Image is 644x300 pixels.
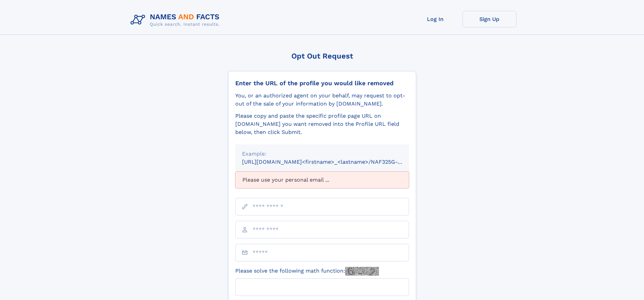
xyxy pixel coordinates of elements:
div: Example: [242,150,402,158]
div: Please use your personal email ... [235,171,409,188]
small: [URL][DOMAIN_NAME]<firstname>_<lastname>/NAF325G-xxxxxxxx [242,159,422,165]
a: Log In [408,11,462,27]
div: You, or an authorized agent on your behalf, may request to opt-out of the sale of your informatio... [235,92,409,108]
div: Opt Out Request [228,52,416,60]
a: Sign Up [462,11,517,27]
div: Enter the URL of the profile you would like removed [235,79,409,87]
img: Logo Names and Facts [128,11,225,29]
div: Please copy and paste the specific profile page URL on [DOMAIN_NAME] you want removed into the Pr... [235,112,409,136]
label: Please solve the following math function: [235,267,379,276]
